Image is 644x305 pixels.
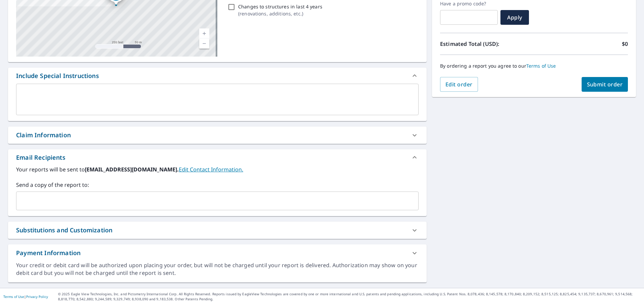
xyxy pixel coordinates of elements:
p: Changes to structures in last 4 years [238,3,322,10]
div: Claim Information [8,127,427,144]
div: Include Special Instructions [8,68,427,84]
b: [EMAIL_ADDRESS][DOMAIN_NAME]. [85,166,179,173]
label: Have a promo code? [440,1,498,7]
p: By ordering a report you agree to our [440,63,628,69]
a: Current Level 17, Zoom Out [199,39,209,49]
a: Current Level 17, Zoom In [199,28,209,39]
button: Submit order [582,77,628,92]
label: Your reports will be sent to [16,165,419,173]
button: Edit order [440,77,478,92]
label: Send a copy of the report to: [16,181,419,189]
a: Privacy Policy [26,294,48,299]
a: EditContactInfo [179,166,243,173]
p: © 2025 Eagle View Technologies, Inc. and Pictometry International Corp. All Rights Reserved. Repo... [58,292,641,302]
span: Submit order [587,81,623,88]
div: Claim Information [16,131,71,140]
p: $0 [622,40,628,48]
div: Substitutions and Customization [8,222,427,239]
div: Email Recipients [8,149,427,165]
a: Terms of Use [526,63,556,69]
div: Your credit or debit card will be authorized upon placing your order, but will not be charged unt... [16,261,419,277]
p: | [3,295,48,299]
p: Estimated Total (USD): [440,40,534,48]
span: Edit order [445,81,473,88]
p: ( renovations, additions, etc. ) [238,10,322,17]
button: Apply [500,10,529,25]
div: Payment Information [16,248,80,257]
div: Payment Information [8,244,427,261]
div: Substitutions and Customization [16,226,112,235]
div: Include Special Instructions [16,71,99,80]
div: Email Recipients [16,153,65,162]
a: Terms of Use [3,294,24,299]
span: Apply [506,14,524,21]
